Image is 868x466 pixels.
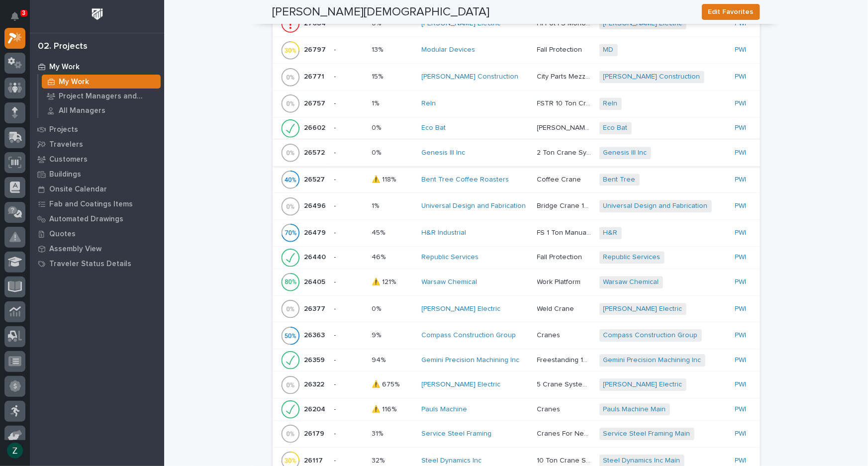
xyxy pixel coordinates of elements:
[422,176,509,184] a: Bent Tree Coffee Roasters
[334,278,364,286] p: -
[735,46,747,54] a: PWI
[537,174,583,184] p: Coffee Crane
[422,356,520,365] a: Gemini Precision Machining Inc
[334,99,364,108] p: -
[49,140,83,149] p: Travelers
[422,124,446,132] a: Eco Bat
[372,276,398,286] p: ⚠️ 121%
[304,44,328,54] p: 26797
[304,174,327,184] p: 26527
[4,6,25,27] button: Notifications
[30,196,164,211] a: Fab and Coatings Items
[372,147,384,157] p: 0%
[30,226,164,241] a: Quotes
[273,5,490,19] h2: [PERSON_NAME][DEMOGRAPHIC_DATA]
[38,89,164,103] a: Project Managers and Engineers
[30,211,164,226] a: Automated Drawings
[372,44,386,54] p: 13%
[372,329,384,340] p: 9%
[38,41,88,52] div: 02. Projects
[30,59,164,74] a: My Work
[4,440,25,461] button: users-avatar
[304,303,328,313] p: 26377
[422,202,526,210] a: Universal Design and Fabrication
[603,176,636,184] a: Bent Tree
[735,331,747,340] a: PWI
[334,176,364,184] p: -
[537,403,563,414] p: Cranes
[422,99,436,108] a: Reln
[334,124,364,132] p: -
[537,122,593,132] p: [PERSON_NAME] Hoist
[603,99,618,108] a: Reln
[372,122,384,132] p: 0%
[372,71,386,81] p: 15%
[708,6,754,18] span: Edit Favorites
[422,278,478,286] a: Warsaw Chemical
[603,331,698,340] a: Compass Construction Group
[537,200,593,210] p: Bridge Crane 10 Ton
[30,152,164,167] a: Customers
[603,149,647,157] a: Genesis III Inc
[735,430,747,438] a: PWI
[304,354,327,365] p: 26359
[38,103,164,117] a: All Managers
[304,71,327,81] p: 26771
[372,97,382,108] p: 1%
[603,278,659,286] a: Warsaw Chemical
[422,430,492,438] a: Service Steel Framing
[59,106,105,115] p: All Managers
[603,405,666,414] a: Pauls Machine Main
[603,46,614,54] a: MD
[30,167,164,182] a: Buildings
[334,253,364,262] p: -
[304,378,327,389] p: 26322
[334,430,364,438] p: -
[372,455,387,465] p: 32%
[537,227,593,237] p: FS 1 Ton Manual Crane System
[304,200,328,210] p: 26496
[422,149,466,157] a: Genesis III Inc
[59,92,157,101] p: Project Managers and Engineers
[334,202,364,210] p: -
[422,380,501,389] a: [PERSON_NAME] Electric
[30,182,164,196] a: Onsite Calendar
[38,75,164,89] a: My Work
[537,276,583,286] p: Work Platform
[304,428,327,438] p: 26179
[372,251,388,262] p: 46%
[49,245,101,254] p: Assembly View
[537,44,584,54] p: Fall Protection
[735,278,747,286] a: PWI
[334,457,364,465] p: -
[304,251,328,262] p: 26440
[88,5,106,23] img: Workspace Logo
[603,380,682,389] a: [PERSON_NAME] Electric
[603,73,700,81] a: [PERSON_NAME] Construction
[422,331,516,340] a: Compass Construction Group
[334,229,364,237] p: -
[603,202,708,210] a: Universal Design and Fabrication
[735,229,747,237] a: PWI
[49,170,81,179] p: Buildings
[735,99,747,108] a: PWI
[334,73,364,81] p: -
[735,305,747,313] a: PWI
[49,185,107,194] p: Onsite Calendar
[537,97,593,108] p: FSTR 10 Ton Crane System
[702,4,760,20] button: Edit Favorites
[49,215,123,224] p: Automated Drawings
[49,230,76,239] p: Quotes
[304,147,327,157] p: 26572
[334,149,364,157] p: -
[304,227,328,237] p: 26479
[537,455,593,465] p: 10 Ton Crane System
[603,430,690,438] a: Service Steel Framing Main
[735,202,747,210] a: PWI
[537,378,593,389] p: 5 Crane Systems
[372,200,382,210] p: 1%
[49,63,80,72] p: My Work
[603,229,618,237] a: H&R
[30,241,164,256] a: Assembly View
[334,331,364,340] p: -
